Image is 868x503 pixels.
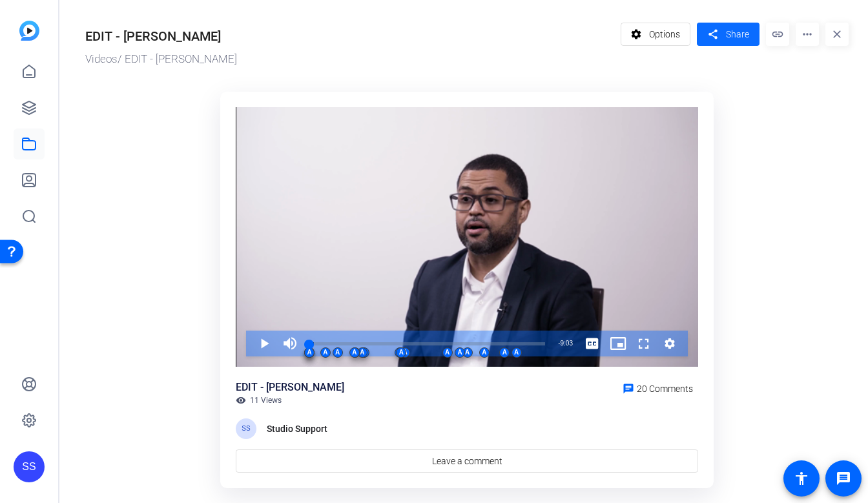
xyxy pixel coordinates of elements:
img: blue-gradient.svg [19,21,39,41]
mat-icon: more_horiz [796,23,819,46]
div: A [320,347,331,358]
button: Options [621,23,691,46]
div: A [455,347,465,358]
mat-icon: close [825,23,849,46]
div: A [442,347,453,358]
button: Picture-in-Picture [605,331,631,356]
div: A [400,347,410,358]
mat-icon: settings [628,22,645,46]
mat-icon: accessibility [794,471,809,486]
span: 11 Views [250,395,282,405]
div: EDIT - [PERSON_NAME] [85,26,221,46]
div: A [333,347,343,358]
a: Leave a comment [236,449,698,473]
div: Progress Bar [309,342,545,345]
mat-icon: message [836,471,851,486]
div: A [462,347,473,358]
span: Leave a comment [432,455,502,468]
button: Mute [277,331,303,356]
div: A [396,347,406,358]
div: A [512,347,522,358]
span: 9:03 [561,340,573,347]
div: A [357,347,367,358]
div: SS [14,451,45,482]
div: A [499,347,510,358]
div: A [304,347,315,358]
mat-icon: share [705,26,721,43]
div: Studio Support [267,421,331,436]
span: 20 Comments [637,384,693,394]
mat-icon: visibility [236,395,246,405]
button: Share [697,23,759,46]
div: A [479,347,490,358]
span: - [558,340,560,347]
button: Play [251,331,277,356]
mat-icon: link [766,23,789,46]
div: / EDIT - [PERSON_NAME] [85,51,614,68]
span: Options [649,22,680,46]
mat-icon: chat [623,383,634,395]
div: Video Player [236,107,698,367]
button: Fullscreen [631,331,657,356]
div: EDIT - [PERSON_NAME] [236,380,344,395]
button: Captions [579,331,605,356]
a: Videos [85,52,118,65]
span: Share [726,28,749,41]
div: A [395,347,405,358]
a: 20 Comments [617,380,698,395]
div: A [349,347,360,358]
div: SS [236,418,256,439]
